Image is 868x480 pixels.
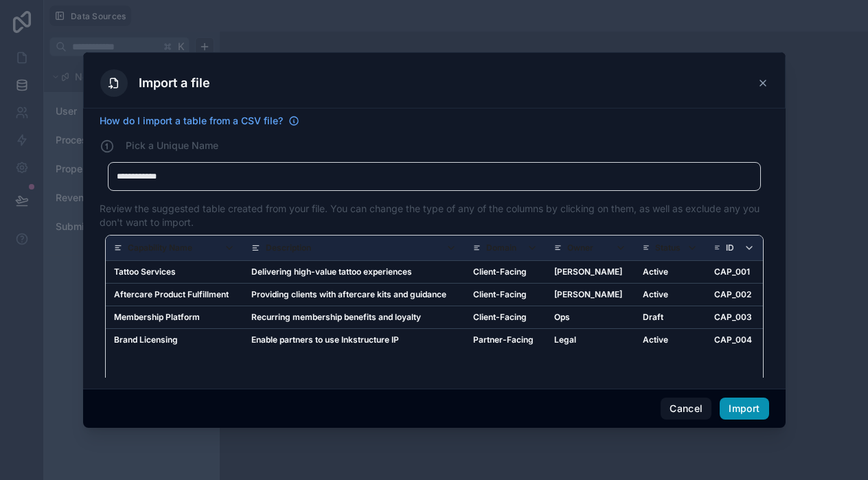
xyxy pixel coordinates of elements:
td: CAP_001 [706,261,763,284]
td: Tattoo Services [106,261,243,284]
button: Cancel [661,398,711,420]
button: Import [720,398,768,420]
td: CAP_004 [706,329,763,352]
td: Recurring membership benefits and loyalty [243,306,465,329]
td: Partner-Facing [465,329,546,352]
td: [PERSON_NAME] [546,261,635,284]
td: Brand Licensing [106,329,243,352]
p: Description [266,242,311,253]
td: Enable partners to use Inkstructure IP [243,329,465,352]
h3: Import a file [139,73,210,93]
td: [PERSON_NAME] [546,284,635,306]
td: Draft [635,306,706,329]
div: Review the suggested table created from your file. You can change the type of any of the columns ... [100,202,769,229]
td: Membership Platform [106,306,243,329]
a: How do I import a table from a CSV file? [100,114,299,128]
td: Active [635,284,706,306]
p: Owner [567,242,593,253]
td: Client-Facing [465,306,546,329]
td: Client-Facing [465,284,546,306]
h4: Pick a Unique Name [126,139,218,154]
td: Ops [546,306,635,329]
td: Providing clients with aftercare kits and guidance [243,284,465,306]
div: scrollable content [106,236,763,399]
p: Capability Name [128,242,192,253]
td: Active [635,261,706,284]
p: Status [655,242,681,253]
td: CAP_003 [706,306,763,329]
td: Delivering high-value tattoo experiences [243,261,465,284]
p: Domain [486,242,516,253]
td: Aftercare Product Fulfillment [106,284,243,306]
td: Legal [546,329,635,352]
td: CAP_002 [706,284,763,306]
td: Active [635,329,706,352]
span: How do I import a table from a CSV file? [100,114,283,128]
p: ID [726,242,734,253]
td: Client-Facing [465,261,546,284]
